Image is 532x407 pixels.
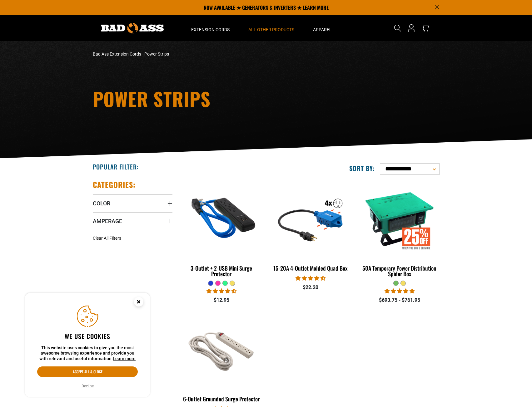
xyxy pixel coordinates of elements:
[271,284,350,291] div: $22.20
[80,383,96,389] button: Decline
[93,212,172,230] summary: Amperage
[93,218,122,225] span: Amperage
[113,356,136,361] a: Learn more
[393,23,403,33] summary: Search
[271,183,350,255] img: 15-20A 4-Outlet Molded Quad Box
[206,288,236,294] span: 4.36 stars
[37,332,138,340] h2: We use cookies
[360,297,439,304] div: $693.75 - $761.95
[191,27,230,32] span: Extension Cords
[25,293,150,397] aside: Cookie Consent
[182,265,261,277] div: 3-Outlet + 2-USB Mini Surge Protector
[182,15,239,41] summary: Extension Cords
[93,194,172,212] summary: Color
[385,288,415,294] span: 5.00 stars
[271,180,350,275] a: 15-20A 4-Outlet Molded Quad Box 15-20A 4-Outlet Molded Quad Box
[182,396,261,402] div: 6-Outlet Grounded Surge Protector
[93,163,139,171] h2: Popular Filter:
[360,180,439,280] a: 50A Temporary Power Distribution Spider Box 50A Temporary Power Distribution Spider Box
[304,15,341,41] summary: Apparel
[93,200,110,207] span: Color
[101,23,164,33] img: Bad Ass Extension Cords
[93,89,321,108] h1: Power Strips
[296,275,326,281] span: 4.47 stars
[93,51,321,57] nav: breadcrumbs
[93,51,141,56] a: Bad Ass Extension Cords
[271,265,350,271] div: 15-20A 4-Outlet Molded Quad Box
[37,366,138,377] button: Accept all & close
[142,51,143,56] span: ›
[182,297,261,304] div: $12.95
[37,345,138,362] p: This website uses cookies to give you the most awesome browsing experience and provide you with r...
[182,311,261,405] a: 6-Outlet Grounded Surge Protector 6-Outlet Grounded Surge Protector
[182,183,261,255] img: blue
[93,235,124,242] a: Clear All Filters
[239,15,304,41] summary: All Other Products
[349,164,375,172] label: Sort by:
[182,180,261,280] a: blue 3-Outlet + 2-USB Mini Surge Protector
[182,313,261,385] img: 6-Outlet Grounded Surge Protector
[93,236,121,241] span: Clear All Filters
[144,51,169,56] span: Power Strips
[313,27,332,32] span: Apparel
[360,183,439,255] img: 50A Temporary Power Distribution Spider Box
[248,27,294,32] span: All Other Products
[360,265,439,277] div: 50A Temporary Power Distribution Spider Box
[93,180,136,189] h2: Categories:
